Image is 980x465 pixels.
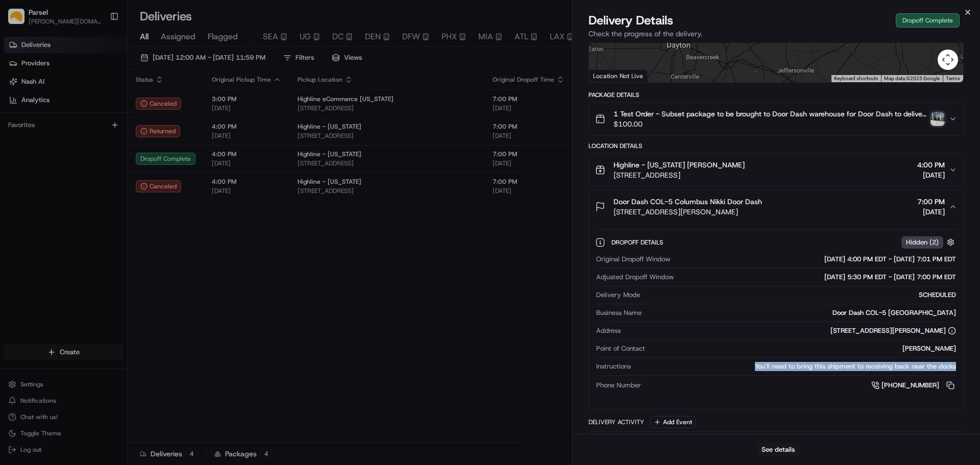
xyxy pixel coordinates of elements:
span: Delivery Details [589,12,673,29]
button: Door Dash COL-5 Columbus Nikki Door Dash[STREET_ADDRESS][PERSON_NAME]7:00 PM[DATE] [589,190,963,223]
span: Instructions [596,362,631,371]
img: 1736555255976-a54dd68f-1ca7-489b-9aae-adbdc363a1c4 [10,97,29,116]
button: Highline - [US_STATE] [PERSON_NAME][STREET_ADDRESS]4:00 PM[DATE] [589,154,963,186]
div: [STREET_ADDRESS][PERSON_NAME] [830,326,956,335]
div: [DATE] 5:30 PM EDT - [DATE] 7:00 PM EDT [678,273,956,282]
button: See all [158,131,186,143]
a: Terms [946,76,960,81]
span: Original Dropoff Window [596,255,670,264]
div: We're available if you need us! [46,108,140,116]
div: Door Dash COL-5 [GEOGRAPHIC_DATA] [646,308,956,317]
div: SCHEDULED [644,290,956,300]
span: Dropoff Details [611,238,665,247]
button: See details [757,443,799,457]
div: Location Not Live [589,69,648,82]
span: • [85,158,88,166]
span: Knowledge Base [20,201,78,211]
span: [PERSON_NAME] [32,158,83,166]
input: Clear [27,66,168,77]
span: Point of Contact [596,344,645,353]
span: Door Dash COL-5 Columbus Nikki Door Dash [614,197,762,207]
p: Welcome 👋 [10,41,186,57]
img: Nash [10,10,31,31]
img: photo_proof_of_delivery image [930,112,945,126]
div: [DATE] 4:00 PM EDT - [DATE] 7:01 PM EDT [674,255,956,264]
button: 1 Test Order - Subset package to be brought to Door Dash warehouse for Door Dash to deliver to cu... [589,103,963,135]
a: 📗Knowledge Base [6,197,82,215]
span: [PHONE_NUMBER] [881,381,939,390]
span: 1 Test Order - Subset package to be brought to Door Dash warehouse for Door Dash to deliver to cu... [614,109,926,119]
span: Business Name [596,308,642,317]
span: $100.00 [614,119,926,129]
span: 7:00 PM [917,197,945,207]
span: API Documentation [96,201,164,211]
span: [DATE] [917,207,945,217]
img: 1755196953914-cd9d9cba-b7f7-46ee-b6f5-75ff69acacf5 [21,97,40,116]
button: Map camera controls [938,50,958,70]
div: Delivery Activity [589,418,644,426]
span: [DATE] [917,170,945,180]
span: Delivery Mode [596,290,640,300]
div: 💻 [86,202,94,210]
span: Pylon [102,226,124,233]
div: Location Details [589,142,964,150]
div: You'll need to bring this shipment to receiving back near the docks [635,362,956,371]
div: Past conversations [10,133,68,141]
span: Hidden ( 2 ) [906,238,939,247]
div: Start new chat [46,97,167,108]
div: Package Details [589,91,964,99]
span: Map data ©2025 Google [884,76,940,81]
span: [STREET_ADDRESS] [614,170,745,180]
a: Powered byPylon [72,225,124,233]
button: Hidden (2) [901,236,957,249]
img: Google [592,69,625,82]
img: Alex Weir [10,149,27,165]
span: [DATE] [90,158,111,166]
span: 4:00 PM [917,160,945,170]
div: 📗 [10,202,18,210]
button: Keyboard shortcuts [834,75,878,82]
a: Open this area in Google Maps (opens a new window) [592,69,625,82]
p: Check the progress of the delivery. [589,29,964,39]
span: Address [596,326,621,335]
span: Highline - [US_STATE] [PERSON_NAME] [614,160,745,170]
span: Adjusted Dropoff Window [596,273,674,282]
span: Phone Number [596,381,641,390]
button: Start new chat [174,101,186,113]
div: [PERSON_NAME] [649,344,956,353]
button: Add Event [650,416,696,428]
a: 💻API Documentation [82,197,168,215]
div: Door Dash COL-5 Columbus Nikki Door Dash[STREET_ADDRESS][PERSON_NAME]7:00 PM[DATE] [589,223,963,409]
span: [STREET_ADDRESS][PERSON_NAME] [614,207,762,217]
a: [PHONE_NUMBER] [871,380,956,391]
